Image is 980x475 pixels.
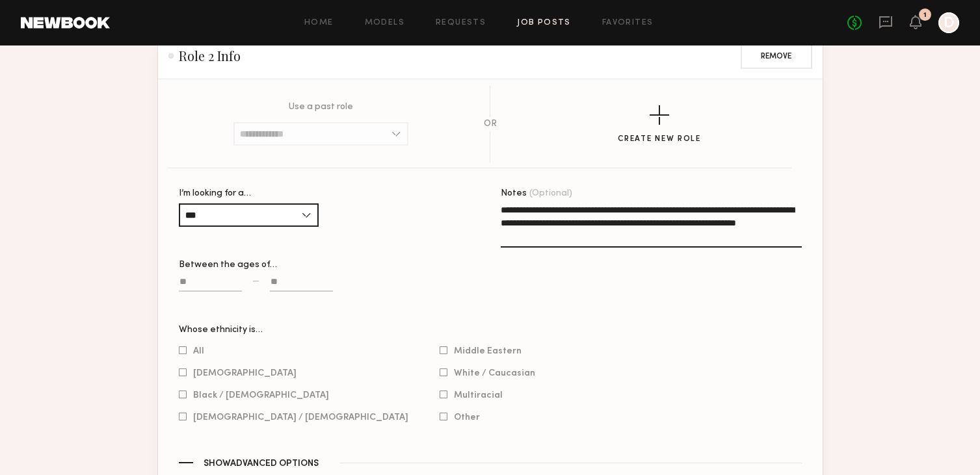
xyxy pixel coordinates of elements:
span: Multiracial [454,392,503,398]
div: I’m looking for a… [179,189,319,198]
span: Middle Eastern [454,348,522,354]
span: Show Advanced Options [204,459,319,469]
button: Create New Role [618,105,701,144]
h2: Role 2 Info [168,48,241,64]
div: Whose ethnicity is… [179,326,802,335]
div: OR [484,120,497,129]
p: Use a past role [289,103,353,112]
span: White / Caucasian [454,370,535,376]
span: Other [454,414,480,420]
span: [DEMOGRAPHIC_DATA] / [DEMOGRAPHIC_DATA] [193,414,408,420]
span: All [193,348,204,354]
div: — [252,277,259,286]
a: Favorites [602,19,654,27]
div: 1 [923,12,927,19]
button: ShowAdvanced Options [179,457,802,469]
button: Remove [741,43,812,69]
a: Home [304,19,334,27]
span: [DEMOGRAPHIC_DATA] [193,370,297,376]
a: Models [365,19,404,27]
div: Notes [501,189,802,198]
div: Between the ages of… [179,261,480,270]
span: (Optional) [529,189,572,198]
textarea: Notes(Optional) [501,203,802,248]
a: D [938,12,959,33]
div: Create New Role [618,135,701,144]
a: Job Posts [517,19,571,27]
span: Black / [DEMOGRAPHIC_DATA] [193,392,329,398]
a: Requests [436,19,486,27]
